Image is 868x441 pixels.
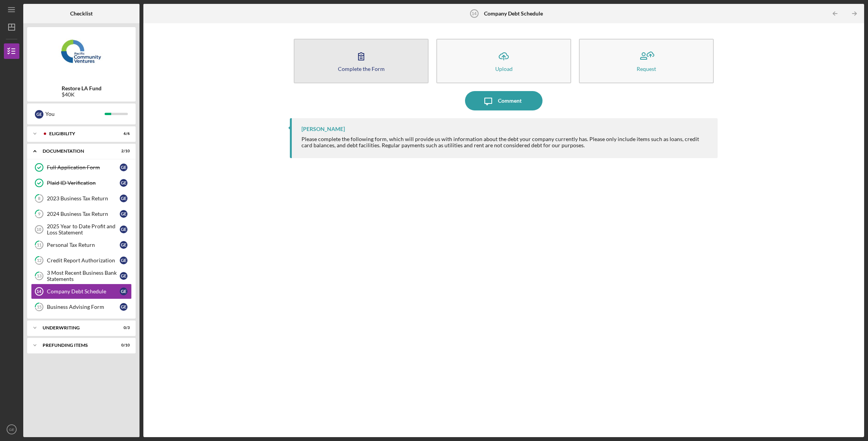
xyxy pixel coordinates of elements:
div: 0 / 3 [116,326,130,330]
a: Plaid ID VerificationGE [31,175,132,191]
div: G E [120,288,127,295]
div: Documentation [43,149,110,153]
div: Comment [498,91,522,110]
button: Upload [436,39,571,83]
div: $40K [62,91,102,98]
div: G E [35,110,43,119]
div: G E [120,210,127,218]
div: Upload [495,66,513,72]
div: G E [120,195,127,202]
b: Company Debt Schedule [484,10,543,17]
tspan: 14 [472,11,477,16]
div: Request [637,66,656,72]
a: 15Business Advising FormGE [31,299,132,315]
div: G E [120,241,127,249]
div: [PERSON_NAME] [301,126,345,132]
div: G E [120,164,127,171]
a: 92024 Business Tax ReturnGE [31,206,132,222]
div: G E [120,226,127,233]
a: 133 Most Recent Business Bank StatementsGE [31,268,132,284]
div: 0 / 10 [116,343,130,348]
button: GE [4,422,19,437]
div: 2 / 10 [116,149,130,153]
div: Complete the Form [338,66,385,72]
tspan: 12 [37,258,41,263]
div: G E [120,257,127,264]
a: 12Credit Report AuthorizationGE [31,253,132,268]
div: Company Debt Schedule [47,288,120,295]
div: Prefunding Items [43,343,110,348]
button: Comment [465,91,542,110]
div: Business Advising Form [47,304,120,310]
tspan: 14 [36,289,41,294]
div: Please complete the following form, which will provide us with information about the debt your co... [301,136,710,148]
div: G E [120,272,127,280]
b: Checklist [70,10,93,17]
div: G E [120,303,127,311]
b: Restore LA Fund [62,85,102,91]
tspan: 9 [38,212,41,217]
a: 11Personal Tax ReturnGE [31,237,132,253]
div: Eligibility [49,131,110,136]
img: Product logo [27,31,136,78]
div: Credit Report Authorization [47,257,120,264]
a: Full Application FormGE [31,160,132,175]
tspan: 11 [37,243,41,248]
a: 82023 Business Tax ReturnGE [31,191,132,206]
div: G E [120,179,127,187]
a: 14Company Debt ScheduleGE [31,284,132,299]
div: Underwriting [43,326,110,330]
div: 2024 Business Tax Return [47,211,120,217]
button: Request [579,39,714,83]
button: Complete the Form [294,39,429,83]
div: 3 Most Recent Business Bank Statements [47,270,120,282]
div: Personal Tax Return [47,242,120,248]
div: Plaid ID Verification [47,180,120,186]
tspan: 13 [37,274,41,279]
div: 6 / 6 [116,131,130,136]
text: GE [9,427,14,432]
div: Full Application Form [47,164,120,171]
tspan: 15 [37,305,41,310]
tspan: 8 [38,196,40,201]
div: 2023 Business Tax Return [47,195,120,202]
a: 102025 Year to Date Profit and Loss StatementGE [31,222,132,237]
tspan: 10 [36,227,41,232]
div: You [45,107,105,121]
div: 2025 Year to Date Profit and Loss Statement [47,223,120,236]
